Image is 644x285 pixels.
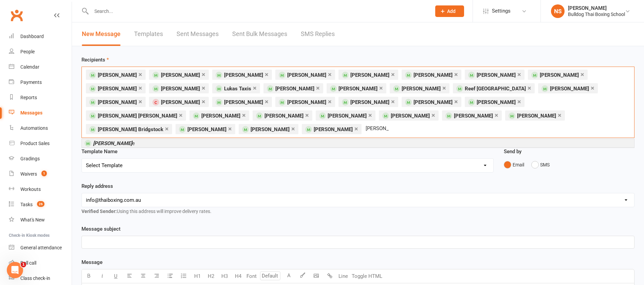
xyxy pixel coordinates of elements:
a: Automations [9,121,72,136]
span: [PERSON_NAME] [275,86,314,92]
span: [PERSON_NAME] [224,99,263,105]
a: × [391,69,395,80]
a: × [528,83,531,93]
a: × [265,69,269,80]
span: Reef [GEOGRAPHIC_DATA] [465,86,526,92]
div: Dashboard [20,34,44,39]
a: Product Sales [9,136,72,151]
div: Waivers [20,171,37,177]
a: Sent Messages [177,22,219,46]
label: Send by [504,147,521,156]
a: × [265,96,269,107]
div: Reports [20,95,37,100]
a: × [202,69,205,80]
div: Tasks [20,202,33,207]
a: × [328,69,332,80]
div: People [20,49,35,54]
button: H3 [218,269,231,283]
div: Messages [20,110,42,115]
span: [PERSON_NAME] [224,72,263,78]
span: [PERSON_NAME] [161,99,200,105]
span: Add [447,8,456,14]
a: Calendar [9,59,72,75]
span: [PERSON_NAME] [413,72,453,78]
button: H4 [231,269,245,283]
a: Messages [9,105,72,121]
div: Class check-in [20,275,50,281]
em: [PERSON_NAME] [93,140,132,146]
a: × [442,83,446,93]
span: [PERSON_NAME] [540,72,579,78]
input: Default [260,271,280,280]
a: × [242,110,246,121]
a: × [558,110,562,121]
button: Add [435,5,464,17]
a: × [431,110,435,121]
span: [PERSON_NAME] [98,86,137,92]
label: Recipients [81,56,109,64]
button: Toggle HTML [350,269,384,283]
a: People [9,44,72,59]
div: [PERSON_NAME] [568,5,625,11]
input: Search... [89,6,426,16]
span: [PERSON_NAME] [287,99,326,105]
a: × [139,83,142,93]
div: What's New [20,217,45,222]
a: Workouts [9,182,72,197]
span: [PERSON_NAME] [338,86,378,92]
label: Message subject [81,225,121,233]
a: Clubworx [8,7,25,24]
button: H1 [190,269,204,283]
a: Gradings [9,151,72,166]
a: × [517,69,521,80]
a: × [368,110,372,121]
span: [PERSON_NAME] [402,86,441,92]
span: [PERSON_NAME] [161,72,200,78]
span: 26 [37,201,44,207]
a: × [202,83,205,93]
a: Dashboard [9,29,72,44]
a: × [354,123,358,134]
span: [PERSON_NAME] [201,113,240,119]
strong: Verified Sender: [81,209,117,214]
a: Waivers 1 [9,166,72,182]
input: Search Prospects, Members and Reports [365,124,389,133]
a: × [139,69,142,80]
a: × [305,110,309,121]
div: Automations [20,125,48,131]
span: Using this address will improve delivery rates. [81,209,211,214]
a: × [228,123,232,134]
a: × [517,96,521,107]
span: [PERSON_NAME] [287,72,326,78]
span: [PERSON_NAME] Bridgstock [98,126,163,132]
span: Settings [492,3,511,19]
button: SMS [531,158,550,171]
span: [PERSON_NAME] [98,99,137,105]
a: × [379,83,383,93]
span: 1 [41,171,47,176]
a: × [316,83,320,93]
button: Line [336,269,350,283]
span: [PERSON_NAME] [550,86,589,92]
a: × [454,69,458,80]
span: 1 [21,262,26,267]
a: × [202,96,205,107]
div: Bulldog Thai Boxing School [568,11,625,17]
a: Payments [9,75,72,90]
a: × [291,123,295,134]
a: Sent Bulk Messages [232,22,287,46]
a: × [391,96,395,107]
span: [PERSON_NAME] [454,113,493,119]
a: × [581,69,584,80]
a: What's New [9,212,72,228]
div: General attendance [20,245,62,250]
span: [PERSON_NAME] [413,99,453,105]
button: U [109,269,123,283]
a: New Message [82,22,121,46]
div: Payments [20,79,42,85]
div: Calendar [20,64,39,70]
div: Workouts [20,186,41,192]
div: NS [551,4,565,18]
span: [PERSON_NAME] [477,72,516,78]
span: e [93,140,135,146]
